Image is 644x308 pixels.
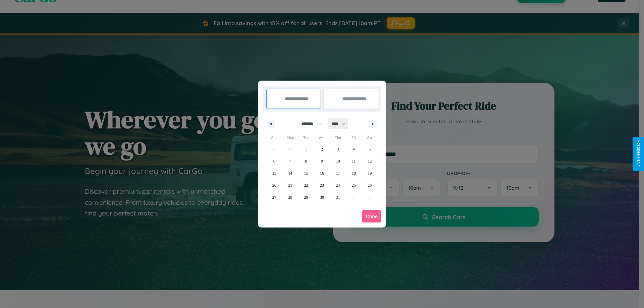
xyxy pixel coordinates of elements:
span: 8 [305,155,307,167]
span: 15 [304,167,308,179]
span: 22 [304,179,308,191]
span: 29 [304,191,308,203]
span: 4 [353,143,355,155]
span: 18 [352,167,356,179]
button: 30 [314,191,330,203]
span: 31 [336,191,340,203]
button: 23 [314,179,330,191]
span: 21 [288,179,292,191]
button: Done [362,210,381,223]
span: 19 [368,167,372,179]
span: 23 [320,179,324,191]
span: 26 [368,179,372,191]
button: 17 [330,167,346,179]
span: 10 [336,155,340,167]
button: 16 [314,167,330,179]
button: 7 [282,155,298,167]
button: 3 [330,143,346,155]
button: 12 [362,155,378,167]
span: 24 [336,179,340,191]
button: 25 [346,179,362,191]
span: 7 [289,155,291,167]
button: 9 [314,155,330,167]
button: 18 [346,167,362,179]
button: 4 [346,143,362,155]
button: 24 [330,179,346,191]
span: 1 [305,143,307,155]
span: 5 [369,143,371,155]
button: 28 [282,191,298,203]
span: 20 [272,179,276,191]
span: 9 [321,155,323,167]
button: 22 [298,179,314,191]
span: 30 [320,191,324,203]
button: 27 [266,191,282,203]
div: Give Feedback [636,140,641,168]
span: 14 [288,167,292,179]
span: Wed [314,132,330,143]
button: 5 [362,143,378,155]
span: 25 [352,179,356,191]
span: Mon [282,132,298,143]
button: 11 [346,155,362,167]
button: 26 [362,179,378,191]
span: 16 [320,167,324,179]
button: 29 [298,191,314,203]
span: 17 [336,167,340,179]
span: Sat [362,132,378,143]
button: 1 [298,143,314,155]
button: 15 [298,167,314,179]
span: 28 [288,191,292,203]
span: 3 [337,143,339,155]
button: 20 [266,179,282,191]
span: Tue [298,132,314,143]
button: 19 [362,167,378,179]
button: 21 [282,179,298,191]
span: Fri [346,132,362,143]
span: Thu [330,132,346,143]
span: 11 [352,155,356,167]
button: 8 [298,155,314,167]
button: 13 [266,167,282,179]
span: Sun [266,132,282,143]
button: 10 [330,155,346,167]
span: 13 [272,167,276,179]
button: 2 [314,143,330,155]
button: 14 [282,167,298,179]
button: 31 [330,191,346,203]
span: 2 [321,143,323,155]
span: 12 [368,155,372,167]
button: 6 [266,155,282,167]
span: 27 [272,191,276,203]
span: 6 [273,155,275,167]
